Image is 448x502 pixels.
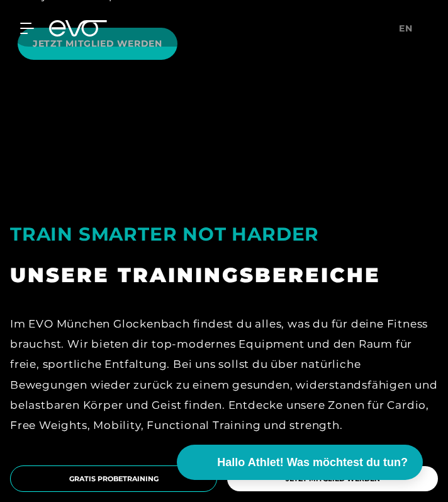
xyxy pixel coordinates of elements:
a: Gratis Probetraining [10,465,217,493]
strong: UNSERE TRAININGSBEREICHE [10,263,381,287]
div: Im EVO München Glockenbach findest du alles, was du für deine Fitness brauchst. Wir bieten dir to... [10,314,438,436]
span: en [399,23,413,34]
strong: TRAIN SMARTER NOT HARDER [10,223,319,245]
button: Hallo Athlet! Was möchtest du tun? [177,445,423,480]
span: Gratis Probetraining [22,474,205,484]
a: en [399,21,420,36]
span: Hallo Athlet! Was möchtest du tun? [217,454,408,471]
